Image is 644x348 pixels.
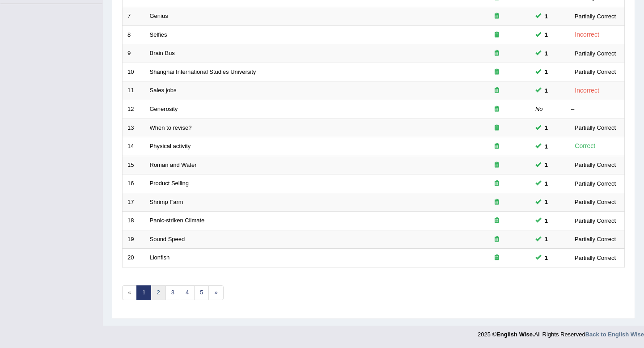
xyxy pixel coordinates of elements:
span: You can still take this question [541,123,551,132]
div: Exam occurring question [468,254,525,262]
div: Partially Correct [571,123,619,132]
div: Exam occurring question [468,12,525,21]
span: You can still take this question [541,234,551,244]
td: 18 [123,212,145,230]
div: Exam occurring question [468,216,525,225]
a: » [208,285,223,300]
a: Back to English Wise [585,331,644,338]
td: 9 [123,44,145,63]
a: 5 [194,285,209,300]
span: You can still take this question [541,197,551,207]
a: Panic-striken Climate [150,217,205,224]
td: 7 [123,7,145,26]
div: Correct [571,141,599,151]
td: 14 [123,137,145,156]
div: Partially Correct [571,216,619,225]
a: 3 [165,285,180,300]
a: Shanghai International Studies University [150,68,256,75]
div: Partially Correct [571,197,619,207]
div: Exam occurring question [468,179,525,188]
span: You can still take this question [541,86,551,95]
td: 10 [123,63,145,81]
span: You can still take this question [541,253,551,263]
div: Exam occurring question [468,86,525,95]
a: Sales jobs [150,87,177,93]
strong: English Wise. [496,331,534,338]
div: Exam occurring question [468,49,525,58]
div: Exam occurring question [468,68,525,76]
a: Genius [150,13,168,19]
span: You can still take this question [541,142,551,151]
span: You can still take this question [541,160,551,170]
a: Brain Bus [150,50,175,56]
div: Exam occurring question [468,105,525,114]
td: 12 [123,100,145,119]
td: 19 [123,230,145,249]
td: 16 [123,174,145,193]
span: You can still take this question [541,67,551,76]
div: Exam occurring question [468,124,525,132]
div: Exam occurring question [468,198,525,207]
div: 2025 © All Rights Reserved [478,326,644,339]
div: – [571,105,619,114]
div: Exam occurring question [468,31,525,39]
span: You can still take this question [541,49,551,58]
a: Shrimp Farm [150,199,183,205]
div: Exam occurring question [468,235,525,244]
span: You can still take this question [541,179,551,188]
div: Partially Correct [571,160,619,170]
td: 11 [123,81,145,100]
div: Incorrect [571,85,603,96]
a: 4 [180,285,195,300]
span: « [122,285,137,300]
div: Partially Correct [571,234,619,244]
td: 17 [123,193,145,212]
div: Partially Correct [571,253,619,263]
div: Exam occurring question [468,142,525,151]
a: Generosity [150,106,178,112]
a: Product Selling [150,180,189,187]
em: No [535,106,543,112]
td: 15 [123,156,145,174]
td: 13 [123,119,145,137]
a: 2 [151,285,165,300]
div: Partially Correct [571,67,619,76]
span: You can still take this question [541,216,551,225]
a: 1 [136,285,151,300]
td: 8 [123,25,145,44]
a: Physical activity [150,143,191,149]
div: Partially Correct [571,12,619,21]
a: When to revise? [150,124,192,131]
div: Partially Correct [571,179,619,188]
a: Roman and Water [150,161,197,168]
div: Exam occurring question [468,161,525,170]
a: Selfies [150,31,167,38]
span: You can still take this question [541,12,551,21]
a: Sound Speed [150,236,185,242]
td: 20 [123,249,145,267]
span: You can still take this question [541,30,551,39]
a: Lionfish [150,254,170,261]
div: Partially Correct [571,49,619,58]
div: Incorrect [571,30,603,40]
